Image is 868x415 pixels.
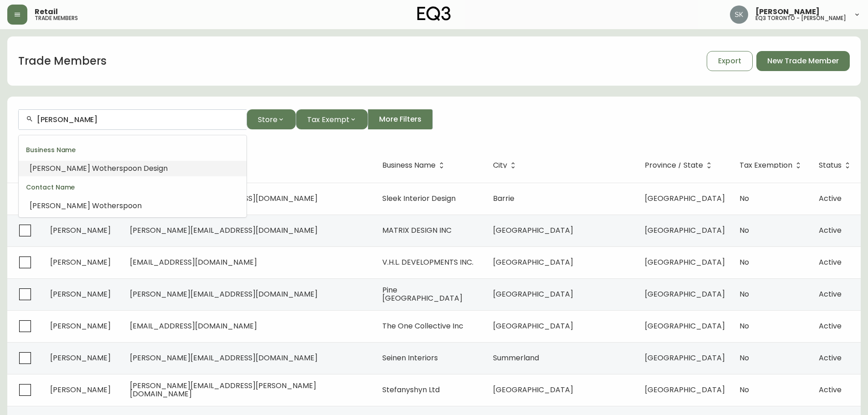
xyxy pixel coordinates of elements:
span: [EMAIL_ADDRESS][DOMAIN_NAME] [130,321,257,331]
span: [GEOGRAPHIC_DATA] [645,353,725,363]
div: Business Name [19,139,247,161]
span: [GEOGRAPHIC_DATA] [493,384,573,395]
span: Status [819,161,853,169]
input: Search [37,115,239,124]
span: No [740,321,749,331]
button: More Filters [368,109,433,129]
button: New Trade Member [756,51,850,71]
span: Active [819,257,842,267]
span: City [493,163,507,168]
div: Contact Name [19,176,247,198]
span: [PERSON_NAME] [50,321,111,331]
span: Business Name [382,163,436,168]
span: [GEOGRAPHIC_DATA] [493,225,573,236]
span: V.H.L. DEVELOPMENTS INC. [382,257,473,267]
span: [PERSON_NAME] [50,384,111,395]
span: Active [819,321,842,331]
span: No [740,225,749,236]
img: logo [417,6,451,21]
span: No [740,353,749,363]
span: No [740,289,749,299]
span: Province / State [645,161,715,169]
span: Barrie [493,193,514,204]
span: Province / State [645,163,703,168]
span: [PERSON_NAME][EMAIL_ADDRESS][DOMAIN_NAME] [130,289,318,299]
span: Active [819,289,842,299]
span: Wo [92,163,104,174]
span: Stefanyshyn Ltd [382,384,440,395]
button: Store [247,109,296,129]
span: Sleek Interior Design [382,193,456,204]
span: [PERSON_NAME] [50,225,111,236]
span: City [493,161,519,169]
span: [GEOGRAPHIC_DATA] [645,193,725,204]
span: Tax Exemption [740,161,804,169]
span: Store [258,114,277,125]
h5: trade members [35,15,78,21]
span: [PERSON_NAME] [50,289,111,299]
button: Tax Exempt [296,109,368,129]
span: [PERSON_NAME] [30,200,90,211]
span: [PERSON_NAME] [50,257,111,267]
span: Active [819,384,842,395]
span: [GEOGRAPHIC_DATA] [645,257,725,267]
span: Business Name [382,161,447,169]
span: Active [819,193,842,204]
span: Active [819,353,842,363]
span: No [740,384,749,395]
span: [PERSON_NAME][EMAIL_ADDRESS][DOMAIN_NAME] [130,225,318,236]
span: [PERSON_NAME][EMAIL_ADDRESS][DOMAIN_NAME] [130,353,318,363]
span: Status [819,163,842,168]
button: Export [707,51,753,71]
span: No [740,193,749,204]
span: [PERSON_NAME] [50,353,111,363]
span: Wo [92,200,104,211]
img: 2f4b246f1aa1d14c63ff9b0999072a8a [730,5,748,24]
span: Tax Exempt [307,114,349,125]
span: [PERSON_NAME] [30,163,90,174]
span: [GEOGRAPHIC_DATA] [645,321,725,331]
span: The One Collective Inc [382,321,463,331]
span: [GEOGRAPHIC_DATA] [493,257,573,267]
span: [GEOGRAPHIC_DATA] [493,321,573,331]
span: No [740,257,749,267]
span: Export [718,56,741,66]
span: Summerland [493,353,539,363]
span: Seinen Interiors [382,353,438,363]
h5: eq3 toronto - [PERSON_NAME] [755,15,846,21]
span: MATRIX DESIGN INC [382,225,452,236]
span: [GEOGRAPHIC_DATA] [493,289,573,299]
span: [PERSON_NAME][EMAIL_ADDRESS][PERSON_NAME][DOMAIN_NAME] [130,380,316,399]
span: Active [819,225,842,236]
span: Tax Exemption [740,163,792,168]
span: Pine [GEOGRAPHIC_DATA] [382,285,462,303]
span: [GEOGRAPHIC_DATA] [645,384,725,395]
span: therspoon Design [104,163,168,174]
h1: Trade Members [18,53,107,69]
span: [PERSON_NAME] [755,8,820,15]
span: Retail [35,8,58,15]
span: [GEOGRAPHIC_DATA] [645,289,725,299]
span: [GEOGRAPHIC_DATA] [645,225,725,236]
span: [EMAIL_ADDRESS][DOMAIN_NAME] [130,257,257,267]
span: More Filters [379,114,421,124]
span: New Trade Member [767,56,839,66]
span: therspoon [104,200,142,211]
